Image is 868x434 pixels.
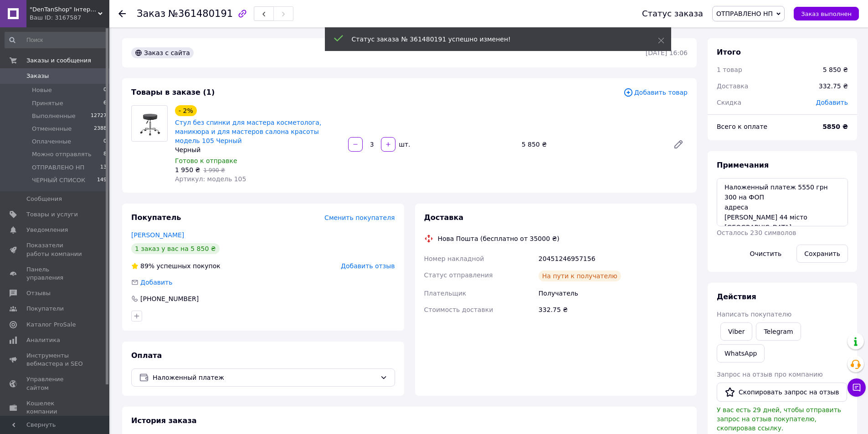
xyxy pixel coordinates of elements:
span: 6 [103,99,107,107]
span: Добавить товар [623,87,688,97]
div: Статус заказа № 361480191 успешно изменен! [352,35,635,44]
span: 0 [103,138,107,146]
span: Показатели работы компании [26,241,84,258]
span: 1 990 ₴ [203,167,225,174]
span: Добавить [816,99,848,106]
span: Номер накладной [424,255,484,262]
input: Поиск [5,32,108,48]
a: Telegram [756,322,801,341]
span: 1 товар [717,66,742,73]
span: Итого [717,48,741,56]
span: Заказ [137,8,165,19]
div: Получатель [537,285,689,301]
div: На пути к получателю [539,271,621,281]
div: - 2% [175,105,197,116]
span: Покупатели [26,305,64,313]
b: 5850 ₴ [822,123,848,130]
div: Заказ с сайта [131,47,194,58]
a: Редактировать [669,135,688,153]
span: 149 [97,176,107,184]
button: Очистить [742,245,790,263]
span: Отзывы [26,289,51,297]
div: Ваш ID: 3167587 [30,14,109,22]
button: Чат с покупателем [847,378,866,397]
span: Действия [717,292,756,301]
span: Товары и услуги [26,210,78,219]
span: Панель управления [26,266,84,282]
span: 0 [103,86,107,94]
span: Покупатель [131,213,181,222]
div: Статус заказа [642,9,703,18]
span: Управление сайтом [26,375,84,392]
span: Готово к отправке [175,157,237,164]
button: Сохранить [796,245,848,263]
a: Viber [720,322,752,341]
span: Плательщик [424,290,467,297]
div: Нова Пошта (бесплатно от 35000 ₴) [436,234,562,243]
span: Принятые [32,99,63,107]
span: Отмененные [32,125,72,133]
span: 12727 [91,112,107,120]
span: Стоимость доставки [424,306,493,313]
span: 89% [140,262,154,270]
span: Уведомления [26,226,68,234]
span: Оплаченные [32,138,71,146]
span: Добавить отзыв [341,262,395,270]
div: успешных покупок [131,261,221,271]
div: шт. [396,140,411,149]
div: 332.75 ₴ [537,301,689,318]
div: 5 850 ₴ [823,65,848,74]
span: Заказы и сообщения [26,56,91,65]
span: Примечания [717,161,769,169]
span: Скидка [717,99,741,106]
span: Осталось 230 символов [717,229,796,236]
span: Можно отправлять [32,150,92,158]
span: №361480191 [168,8,233,19]
span: Доставка [424,213,464,222]
span: "DenTanShop" Інтернет магазин [30,5,98,14]
span: Инструменты вебмастера и SEO [26,352,84,368]
span: Кошелек компании [26,399,84,416]
span: Новые [32,86,52,94]
span: 1 950 ₴ [175,166,200,174]
span: Написать покупателю [717,311,791,318]
div: 332.75 ₴ [813,76,853,96]
span: История заказа [131,416,197,425]
button: Заказ выполнен [794,7,859,20]
span: Добавить [140,279,172,286]
span: 13 [100,163,107,172]
span: Артикул: модель 105 [175,175,246,183]
div: [PHONE_NUMBER] [139,294,200,303]
div: 20451246957156 [537,250,689,267]
img: Стул без спинки для мастера косметолога, маникюра и для мастеров салона красоты модель 105 Черный [132,110,167,137]
a: WhatsApp [717,344,765,363]
span: Сменить покупателя [324,214,395,221]
span: Сообщения [26,195,62,203]
div: 1 заказ у вас на 5 850 ₴ [131,243,220,254]
span: Заказ выполнен [801,10,852,17]
span: Аналитика [26,336,60,344]
span: Товары в заказе (1) [131,88,215,97]
span: Запрос на отзыв про компанию [717,371,823,378]
textarea: Наложенный платеж 5550 грн 300 на ФОП адреса [PERSON_NAME] 44 місто [GEOGRAPHIC_DATA] [717,178,848,226]
div: Черный [175,145,341,154]
span: ЧЕРНЫЙ СПИСОК [32,176,85,184]
div: 5 850 ₴ [518,138,666,151]
a: Стул без спинки для мастера косметолога, маникюра и для мастеров салона красоты модель 105 Черный [175,119,321,144]
span: Статус отправления [424,271,493,279]
span: Оплата [131,351,162,360]
span: 8 [103,150,107,158]
span: ОТПРАВЛЕНО НП [716,10,773,17]
div: Вернуться назад [118,9,126,18]
span: ОТПРАВЛЕНО НП [32,163,84,172]
span: У вас есть 29 дней, чтобы отправить запрос на отзыв покупателю, скопировав ссылку. [717,406,841,432]
span: Выполненные [32,112,76,120]
a: [PERSON_NAME] [131,231,184,239]
button: Скопировать запрос на отзыв [717,383,847,402]
span: Доставка [717,82,748,90]
span: Заказы [26,72,49,80]
span: Наложенный платеж [153,373,376,383]
span: Каталог ProSale [26,321,76,329]
span: Всего к оплате [717,123,767,130]
span: 2388 [94,125,107,133]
